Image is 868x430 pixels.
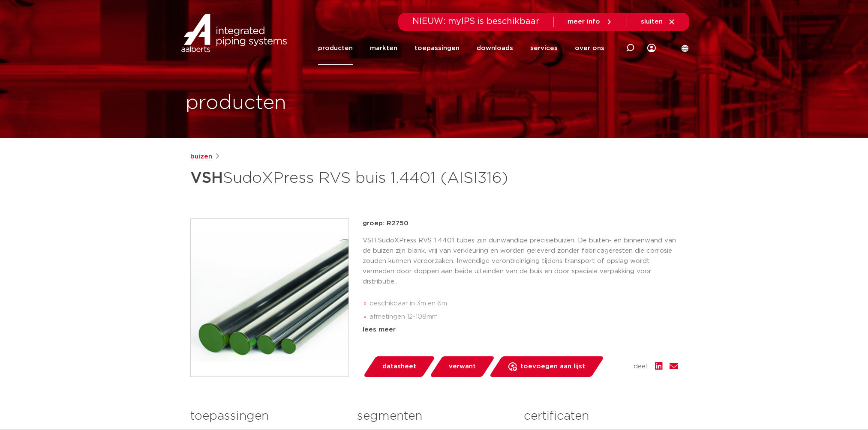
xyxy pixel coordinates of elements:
a: verwant [429,356,495,377]
a: producten [318,32,353,65]
span: datasheet [382,360,416,373]
a: downloads [477,32,513,65]
h3: segmenten [357,408,511,425]
h3: toepassingen [190,408,344,425]
a: datasheet [363,356,436,377]
li: afmetingen 12-108mm [369,310,678,324]
h1: producten [186,90,286,117]
img: Product Image for VSH SudoXPress RVS buis 1.4401 (AISI316) [191,219,348,376]
span: NIEUW: myIPS is beschikbaar [412,17,540,26]
a: toepassingen [414,32,460,65]
div: lees meer [363,325,678,335]
a: over ons [575,32,604,65]
span: toevoegen aan lijst [520,360,585,373]
a: services [530,32,558,65]
span: sluiten [641,18,663,25]
p: groep: R2750 [363,218,678,229]
p: VSH SudoXPress RVS 1.4401 tubes zijn dunwandige precisiebuizen. De buiten- en binnenwand van de b... [363,236,678,287]
span: meer info [568,18,600,25]
li: beschikbaar in 3m en 6m [369,297,678,311]
a: meer info [568,18,613,26]
nav: Menu [318,32,604,65]
strong: VSH [190,170,223,186]
a: buizen [190,152,212,162]
a: sluiten [641,18,676,26]
a: markten [370,32,397,65]
h1: SudoXPress RVS buis 1.4401 (AISI316) [190,165,512,191]
span: deel: [634,361,648,372]
span: verwant [449,360,476,373]
h3: certificaten [524,408,678,425]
